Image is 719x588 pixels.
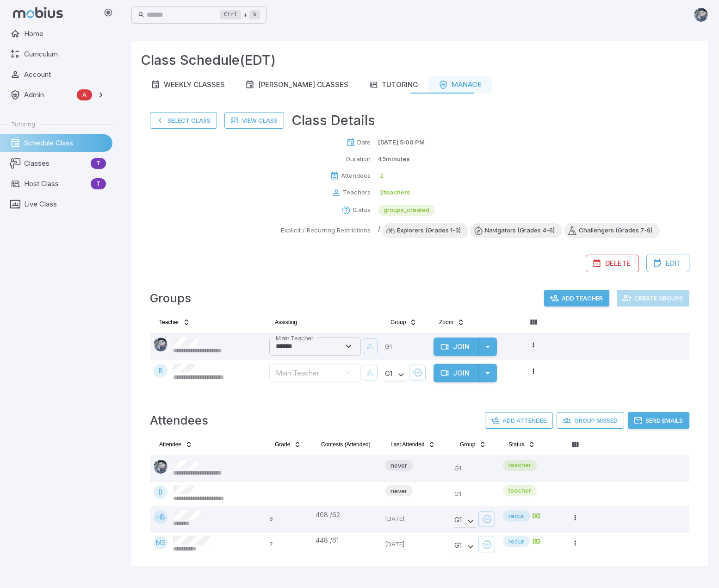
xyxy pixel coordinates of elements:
[485,412,553,429] button: Add Attendee
[378,223,660,238] div: /
[378,155,410,164] p: 45 minutes
[154,510,167,524] div: HB
[150,289,191,307] h4: Groups
[454,514,477,528] div: G 1
[220,10,241,19] kbd: Ctrl
[141,50,276,70] h3: Class Schedule (EDT)
[390,226,468,235] span: Explorers (Grades 1-3)
[568,437,583,452] button: Column visibility
[454,437,492,452] button: Group
[434,315,470,330] button: Zoom
[24,29,106,39] span: Home
[224,112,284,129] a: View Class
[11,120,35,128] span: Tutoring
[91,179,106,188] span: T
[385,437,441,452] button: Last Attended
[24,49,106,59] span: Curriculum
[385,510,447,528] p: [DATE]
[544,290,609,307] button: Add Teacher
[357,138,371,147] p: Date
[380,188,410,197] p: 2 teachers
[343,188,371,197] p: Teachers
[154,485,167,499] div: B
[341,171,371,181] p: Attendees
[245,80,348,90] div: [PERSON_NAME] Classes
[369,80,418,90] div: Tutoring
[276,334,313,343] label: Main Teacher
[281,226,371,235] p: Explicit / Recurring Restrictions
[24,90,73,100] span: Admin
[316,536,378,545] div: 448 / 61
[154,364,167,378] div: B
[24,138,106,148] span: Schedule Class
[150,411,208,430] h4: Attendees
[353,206,371,215] p: Status
[154,315,196,330] button: Teacher
[378,206,435,215] span: groups_created
[477,226,562,235] span: Navigators (Grades 4-6)
[503,461,537,470] span: teacher
[154,338,167,351] img: andrew.jpg
[77,90,92,100] span: A
[385,338,426,356] p: G1
[291,110,375,131] h3: Class Details
[694,8,708,22] img: andrew.jpg
[316,510,378,519] div: 408 / 62
[378,138,425,147] p: [DATE] 5:00 PM
[385,315,422,330] button: Group
[385,486,413,495] span: never
[390,441,424,448] span: Last Attended
[439,80,482,90] div: Manage
[275,441,290,448] span: Grade
[586,255,639,272] button: Delete
[503,511,530,520] span: recur
[385,461,413,470] span: never
[385,368,407,382] div: G 1
[269,315,303,330] button: Assisting
[91,159,106,168] span: T
[154,460,167,474] img: andrew.jpg
[269,437,307,452] button: Grade
[24,179,87,189] span: Host Class
[434,338,478,356] button: Join
[151,80,225,90] div: Weekly Classes
[269,536,308,553] p: 7
[390,319,406,326] span: Group
[275,319,297,326] span: Assisting
[434,364,478,382] button: Join
[24,158,87,169] span: Classes
[159,441,181,448] span: Attendee
[439,319,453,326] span: Zoom
[454,485,496,503] p: G1
[220,9,260,20] div: +
[24,69,106,80] span: Account
[24,199,106,209] span: Live Class
[526,315,541,330] button: Column visibility
[342,340,354,352] button: Open
[321,441,371,448] span: Contests (Attended)
[150,112,217,129] button: Select Class
[503,486,537,495] span: teacher
[269,510,308,528] p: 8
[385,536,447,553] p: [DATE]
[503,437,541,452] button: Status
[380,171,384,181] p: 2
[454,539,477,553] div: G 1
[628,412,689,429] button: Send Emails
[316,437,376,452] button: Contests (Attended)
[503,537,530,546] span: recur
[646,255,689,272] button: Edit
[454,460,496,477] p: G1
[508,441,524,448] span: Status
[159,319,179,326] span: Teacher
[154,437,198,452] button: Attendee
[346,155,371,164] p: Duration
[460,441,475,448] span: Group
[571,226,660,235] span: Challengers (Grades 7-9)
[557,412,624,429] button: Group Missed
[249,10,260,19] kbd: k
[154,536,167,550] div: MS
